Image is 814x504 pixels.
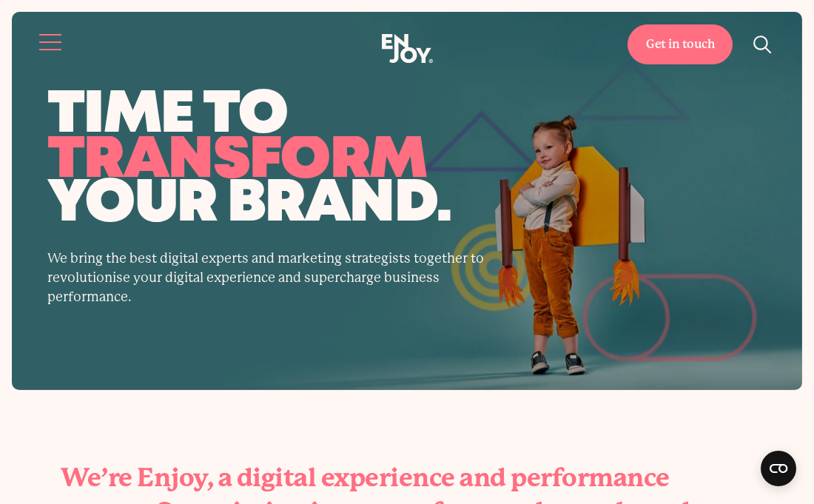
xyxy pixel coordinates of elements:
[61,461,132,495] div: We’re
[218,461,232,495] div: a
[237,461,317,495] div: digital
[47,184,767,225] span: your brand.
[137,461,213,495] div: Enjoy,
[47,249,491,306] p: We bring the best digital experts and marketing strategists together to revolutionise your digita...
[36,27,67,58] button: Site navigation
[321,461,455,495] div: experience
[747,29,778,60] button: Site search
[460,461,506,495] div: and
[47,136,427,185] span: transform
[511,461,670,495] div: performance
[628,24,733,64] a: Get in touch
[761,451,796,486] button: Open CMP widget
[47,95,767,136] span: time to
